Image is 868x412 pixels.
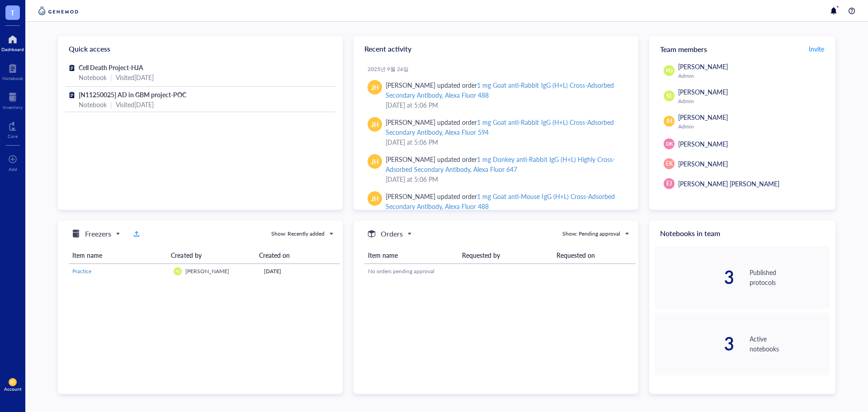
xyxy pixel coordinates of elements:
div: No orders pending approval [368,267,632,275]
span: [N11250025] AD in GBM project-POC [79,90,186,99]
div: Show: Recently added [271,230,325,238]
div: [PERSON_NAME] updated order [386,191,624,211]
div: 1 mg Goat anti-Mouse IgG (H+L) Cross-Adsorbed Secondary Antibody, Alexa Fluor 488 [386,192,615,211]
span: [PERSON_NAME] [678,87,728,96]
button: Invite [808,42,825,56]
div: Add [9,166,17,172]
div: Notebooks in team [649,221,835,246]
h5: Orders [381,228,403,239]
div: 1 mg Donkey anti-Rabbit IgG (H+L) Highly Cross-Adsorbed Secondary Antibody, Alexa Fluor 647 [386,155,615,174]
div: 2025년 9월 26일 [368,66,631,73]
span: [PERSON_NAME] [678,113,728,122]
div: Notebook [2,76,23,81]
span: [PERSON_NAME] [185,267,229,275]
div: Visited [DATE] [116,72,154,82]
div: | [110,99,112,109]
div: 1 mg Goat anti-Rabbit IgG (H+L) Cross-Adsorbed Secondary Antibody, Alexa Fluor 594 [386,118,614,137]
img: genemod-logo [36,5,80,16]
div: [DATE] at 5:06 PM [386,174,624,184]
span: [PERSON_NAME] [PERSON_NAME] [678,179,779,188]
div: Admin [678,98,826,105]
div: Account [4,386,22,392]
div: Published protocols [750,267,830,287]
span: DK [665,140,673,148]
div: Recent activity [354,36,638,62]
span: JH [666,117,672,125]
th: Requested on [553,247,636,264]
div: Quick access [58,36,343,62]
a: Inventory [3,90,23,110]
div: Show: Pending approval [562,230,620,238]
div: 1 mg Goat anti-Rabbit IgG (H+L) Cross-Adsorbed Secondary Antibody, Alexa Fluor 488 [386,81,614,99]
div: [DATE] at 5:06 PM [386,100,624,110]
span: Practice [72,267,91,275]
div: Visited [DATE] [116,99,154,109]
div: [PERSON_NAME] updated order [386,80,624,100]
a: Dashboard [1,32,24,52]
div: Team members [649,36,835,62]
div: | [110,72,112,82]
h5: Freezers [85,228,111,239]
a: Core [8,119,18,139]
th: Item name [364,247,458,264]
span: PO [175,269,180,273]
span: [PERSON_NAME] [678,62,728,71]
span: Invite [809,44,824,53]
span: EK [666,160,673,168]
div: [DATE] [264,267,336,275]
div: Admin [678,123,826,130]
div: Notebook [79,99,107,109]
span: T [10,7,15,18]
div: Active notebooks [750,334,830,354]
div: 3 [655,335,735,353]
span: EJ [666,180,672,188]
div: Inventory [3,104,23,110]
span: [PERSON_NAME] [678,139,728,148]
div: Core [8,133,18,139]
div: [DATE] at 5:06 PM [386,137,624,147]
span: JH [371,119,379,129]
div: Admin [678,72,826,80]
th: Created on [255,247,333,264]
a: JH[PERSON_NAME] updated order1 mg Goat anti-Rabbit IgG (H+L) Cross-Adsorbed Secondary Antibody, A... [361,76,631,114]
span: JH [371,156,379,166]
div: 3 [655,268,735,286]
th: Item name [69,247,167,264]
span: Cell Death Project-HJA [79,63,143,72]
span: JH [371,194,379,204]
a: Practice [72,267,166,275]
span: JH [10,380,15,384]
th: Created by [167,247,255,264]
span: PO [665,67,673,75]
a: JH[PERSON_NAME] updated order1 mg Goat anti-Rabbit IgG (H+L) Cross-Adsorbed Secondary Antibody, A... [361,114,631,151]
div: [PERSON_NAME] updated order [386,154,624,174]
a: JH[PERSON_NAME] updated order1 mg Goat anti-Mouse IgG (H+L) Cross-Adsorbed Secondary Antibody, Al... [361,188,631,225]
a: Notebook [2,61,23,81]
div: [PERSON_NAME] updated order [386,117,624,137]
a: JH[PERSON_NAME] updated order1 mg Donkey anti-Rabbit IgG (H+L) Highly Cross-Adsorbed Secondary An... [361,151,631,188]
th: Requested by [458,247,552,264]
span: SL [666,92,672,100]
div: Dashboard [1,47,24,52]
span: [PERSON_NAME] [678,159,728,168]
span: JH [371,82,379,92]
div: Notebook [79,72,107,82]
